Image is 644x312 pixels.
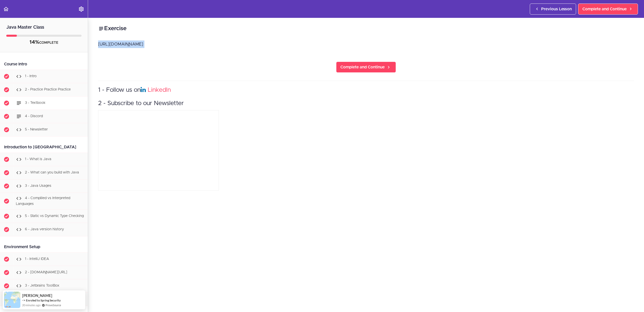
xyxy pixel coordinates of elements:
span: 1 - Intro [25,74,37,78]
span: 1 - IntelliJ IDEA [25,257,49,261]
a: ProveSource [46,303,61,307]
span: 2 - Practice Practice Practice [25,88,71,91]
span: 1 - What is Java [25,157,51,161]
span: 4 - Compliled vs Interpreted Languages [16,196,70,206]
span: Complete and Continue [582,6,627,12]
span: 5 - Static vs Dynamic Type Checking [25,214,84,218]
p: [URL][DOMAIN_NAME] [98,40,634,48]
h3: 1 - Follow us on [98,86,634,94]
img: provesource social proof notification image [4,292,20,308]
a: Enroled to Spring Security [26,298,61,302]
span: 14% [29,40,39,45]
span: -> [22,298,25,302]
a: Complete and Continue [578,4,638,15]
span: Complete and Continue [340,64,385,70]
h3: 2 - Subscribe to our Newsletter [98,99,634,108]
svg: Back to course curriculum [3,6,9,12]
span: 4 - Discord [25,114,43,118]
a: Complete and Continue [336,62,396,73]
a: LinkedIn [148,87,171,93]
a: Previous Lesson [530,4,576,15]
div: COMPLETE [6,39,82,46]
span: 20 minutes ago [22,303,41,307]
span: Previous Lesson [541,6,572,12]
span: 5 - Newsletter [25,128,48,131]
span: 3 - Jetbrains ToolBox [25,284,59,287]
h2: Exercise [98,24,634,33]
span: 6 - Java version history [25,228,64,231]
svg: Settings Menu [78,6,84,12]
span: [PERSON_NAME] [22,293,52,298]
span: 2 - What can you build with Java [25,171,79,174]
span: 3 - Java Usages [25,184,51,188]
span: 3 - Textbook [25,101,46,105]
span: 2 - [DOMAIN_NAME][URL] [25,271,67,274]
